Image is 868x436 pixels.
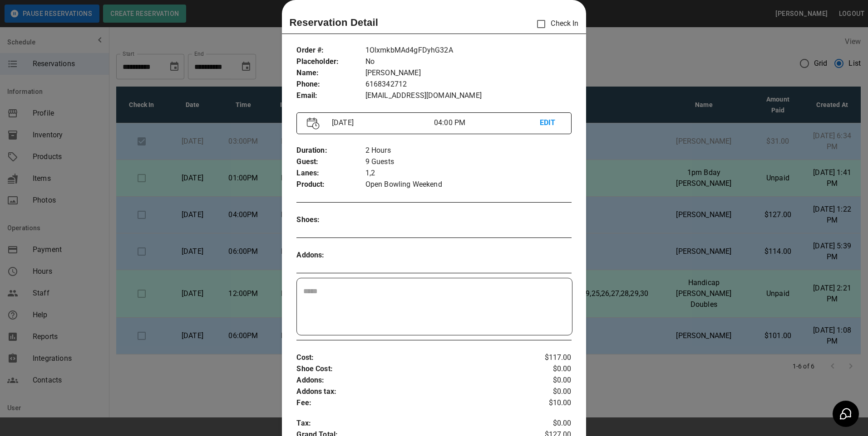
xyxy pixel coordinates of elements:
[526,418,572,429] p: $0.00
[289,15,378,30] p: Reservation Detail
[365,56,572,68] p: No
[365,156,572,168] p: 9 Guests
[365,145,572,156] p: 2 Hours
[296,79,365,90] p: Phone :
[296,68,365,79] p: Name :
[328,117,434,128] p: [DATE]
[540,117,561,129] p: EDIT
[296,45,365,56] p: Order # :
[307,117,320,130] img: Vector
[296,56,365,68] p: Placeholder :
[296,352,525,363] p: Cost :
[296,90,365,102] p: Email :
[365,168,572,179] p: 1,2
[296,179,365,190] p: Product :
[365,45,572,56] p: 1OlxmkbMAd4gFDyhG32A
[296,363,525,375] p: Shoe Cost :
[434,117,540,128] p: 04:00 PM
[296,375,525,386] p: Addons :
[296,168,365,179] p: Lanes :
[296,145,365,156] p: Duration :
[296,397,525,409] p: Fee :
[296,386,525,397] p: Addons tax :
[526,397,572,409] p: $10.00
[365,68,572,79] p: [PERSON_NAME]
[296,214,365,226] p: Shoes :
[365,79,572,90] p: 6168342712
[296,250,365,261] p: Addons :
[526,375,572,386] p: $0.00
[296,156,365,168] p: Guest :
[526,352,572,363] p: $117.00
[296,418,525,429] p: Tax :
[365,179,572,190] p: Open Bowling Weekend
[526,386,572,397] p: $0.00
[365,90,572,102] p: [EMAIL_ADDRESS][DOMAIN_NAME]
[532,15,578,34] p: Check In
[526,363,572,375] p: $0.00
